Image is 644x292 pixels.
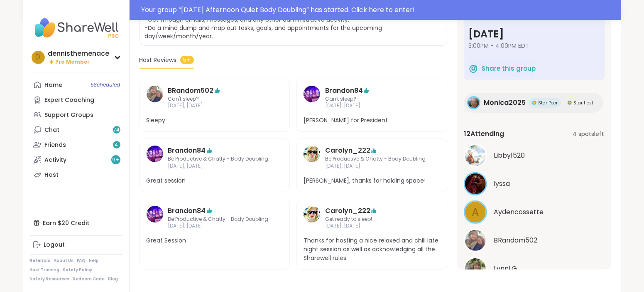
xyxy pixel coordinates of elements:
[147,86,163,102] img: BRandom502
[304,116,440,125] span: [PERSON_NAME] for President
[468,97,479,108] img: Monica2025
[30,13,122,42] img: ShareWell Nav Logo
[30,92,122,107] a: Expert Coaching
[108,276,118,282] a: Blog
[325,146,370,156] a: Carolyn_222
[465,258,486,279] img: LynnLG
[77,258,86,264] a: FAQ
[465,173,486,194] img: lyssa
[89,258,99,264] a: Help
[484,98,526,108] span: Monica2025
[325,156,426,163] span: Be Productive & Chatty - Body Doubling
[140,56,177,64] span: Host Reviews
[45,141,66,149] div: Friends
[147,236,283,245] span: Great Session
[145,7,382,40] span: -Declutter, clean, organize -Get through emails, messages, and any other administrative activity....
[168,156,269,163] span: Be Productive & Chatty - Body Doubling
[115,141,118,148] span: 4
[45,81,63,89] div: Home
[147,146,163,170] a: Brandon84
[147,176,283,185] span: Great session
[30,276,70,282] a: Safety Resources
[147,206,163,230] a: Brandon84
[464,93,603,113] a: Monica2025Monica2025Star PeerStar PeerStar HostStar Host
[573,130,605,139] span: 4 spots left
[168,146,206,156] a: Brandon84
[30,238,122,252] a: Logout
[142,5,616,15] div: Your group “ [DATE] Afternoon Quiet Body Doubling ” has started. Click here to enter!
[494,207,544,217] span: Aydencossette
[73,276,105,282] a: Redeem Code
[325,86,363,96] a: Brandon84
[325,223,419,230] span: [DATE], [DATE]
[494,235,537,245] span: BRandom502
[30,267,60,273] a: Host Training
[325,206,370,216] a: Carolyn_222
[494,179,510,189] span: lyssa
[91,82,120,88] span: 5 Scheduled
[45,171,59,179] div: Host
[45,111,94,119] div: Support Groups
[465,230,486,251] img: BRandom502
[532,101,536,105] img: Star Peer
[464,144,605,167] a: Libby1520Libby1520
[147,146,163,162] img: Brandon84
[30,107,122,122] a: Support Groups
[30,122,122,137] a: Chat74
[568,101,572,105] img: Star Host
[168,223,269,230] span: [DATE], [DATE]
[168,206,206,216] a: Brandon84
[468,27,600,42] h3: [DATE]
[168,86,214,96] a: BRandom502
[464,129,504,139] span: 12 Attending
[325,96,419,103] span: Can't sleep?
[112,156,119,163] span: 9 +
[304,86,320,110] a: Brandon84
[482,64,536,74] span: Share this group
[464,257,605,280] a: LynnLGLynnLG
[30,258,51,264] a: Referrals
[494,264,517,274] span: LynnLG
[468,60,536,77] button: Share this group
[472,204,479,220] span: A
[573,100,593,106] span: Star Host
[147,206,163,223] img: Brandon84
[464,172,605,195] a: lyssalyssa
[465,145,486,166] img: Libby1520
[36,52,41,63] span: d
[468,42,600,50] span: 3:00PM - 4:00PM EDT
[304,146,320,170] a: Carolyn_222
[56,59,90,66] span: Pro Member
[464,200,605,224] a: AAydencossette
[168,96,262,103] span: Can't sleep?
[30,167,122,182] a: Host
[45,126,60,134] div: Chat
[168,102,262,109] span: [DATE], [DATE]
[30,152,122,167] a: Activity9+
[538,100,558,106] span: Star Peer
[30,77,122,92] a: Home5Scheduled
[54,258,74,264] a: About Us
[180,56,194,64] span: 5+
[30,137,122,152] a: Friends4
[45,96,95,104] div: Expert Coaching
[304,206,320,223] img: Carolyn_222
[325,216,419,223] span: Get ready to sleep!
[147,116,283,125] span: Sleepy
[63,267,93,273] a: Safety Policy
[325,102,419,109] span: [DATE], [DATE]
[304,206,320,230] a: Carolyn_222
[304,176,440,185] span: [PERSON_NAME], thanks for holding space!
[468,64,478,74] img: ShareWell Logomark
[304,86,320,102] img: Brandon84
[48,49,110,58] div: dennisthemenace
[168,163,269,170] span: [DATE], [DATE]
[494,151,525,161] span: Libby1520
[168,216,269,223] span: Be Productive & Chatty - Body Doubling
[325,163,426,170] span: [DATE], [DATE]
[113,126,120,134] span: 74
[304,236,440,262] span: Thanks for hosting a nice relaxed and chill late night session as well as acknowledging all the S...
[44,241,65,249] div: Logout
[45,156,67,164] div: Activity
[30,215,122,230] div: Earn $20 Credit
